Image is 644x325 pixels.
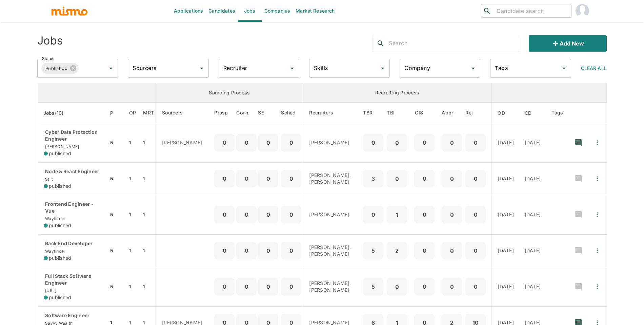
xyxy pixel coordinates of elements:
button: Quick Actions [590,243,605,258]
button: recent-notes [570,206,586,223]
span: published [49,255,71,261]
p: 0 [217,210,232,219]
p: 0 [417,246,432,255]
input: Candidate search [494,6,568,16]
p: [PERSON_NAME] [162,139,209,146]
td: 1 [124,267,142,306]
td: 1 [124,234,142,267]
p: 0 [389,174,404,183]
p: 0 [217,138,232,147]
p: 0 [239,210,254,219]
th: Sourcing Process [156,83,303,103]
span: Wayfinder [44,216,65,221]
p: 0 [239,138,254,147]
p: [PERSON_NAME], [PERSON_NAME] [309,244,356,257]
p: Node & React Engineer [44,168,103,175]
p: 0 [261,138,276,147]
span: published [49,222,71,229]
td: [DATE] [491,162,519,195]
p: Back End Developer [44,240,103,247]
button: Quick Actions [590,171,605,186]
span: [PERSON_NAME] [44,144,79,149]
th: Tags [546,103,568,123]
td: 1 [124,123,142,163]
td: [DATE] [519,234,546,267]
p: 2 [389,246,404,255]
button: recent-notes [570,242,586,259]
p: 0 [284,174,299,183]
img: logo [51,6,88,16]
p: 0 [284,282,299,291]
span: P [110,109,122,117]
td: 5 [108,162,124,195]
p: 0 [468,282,483,291]
p: 0 [366,210,381,219]
td: 1 [141,234,156,267]
button: Open [197,64,206,73]
p: 0 [444,210,459,219]
p: 0 [284,138,299,147]
p: 1 [389,210,404,219]
button: Add new [529,35,607,52]
p: 0 [444,174,459,183]
p: 0 [468,174,483,183]
span: CD [525,109,541,117]
button: Open [468,64,478,73]
th: Approved [440,103,464,123]
th: Created At [519,103,546,123]
th: Prospects [214,103,236,123]
p: 0 [468,246,483,255]
button: Quick Actions [590,279,605,294]
span: Stilt [44,177,53,182]
p: 0 [217,174,232,183]
th: Priority [108,103,124,123]
p: 0 [444,282,459,291]
td: [DATE] [519,267,546,306]
span: published [49,150,71,157]
td: 1 [141,162,156,195]
th: Market Research Total [141,103,156,123]
p: [PERSON_NAME] [309,139,356,146]
span: [URL] [44,288,56,293]
th: Sent Emails [257,103,280,123]
th: Sched [280,103,303,123]
td: 5 [108,267,124,306]
td: 1 [141,267,156,306]
p: 0 [261,210,276,219]
p: [PERSON_NAME], [PERSON_NAME] [309,172,356,185]
th: Rejected [464,103,491,123]
p: Software Engineer [44,312,103,319]
td: [DATE] [491,267,519,306]
p: Full Stack Software Engineer [44,273,103,286]
p: 0 [239,174,254,183]
h4: Jobs [37,34,63,48]
td: 5 [108,195,124,234]
button: Quick Actions [590,207,605,222]
span: Wayfinder [44,249,65,254]
td: 5 [108,234,124,267]
span: Published [41,65,72,72]
p: 0 [417,174,432,183]
p: 0 [417,138,432,147]
th: Recruiting Process [303,83,491,103]
p: Frontend Engineer - Vue [44,201,103,214]
p: 0 [239,282,254,291]
td: [DATE] [519,123,546,163]
p: 0 [261,282,276,291]
input: Search [389,38,519,49]
td: 1 [124,195,142,234]
p: 0 [444,138,459,147]
label: Status [42,56,54,61]
p: 0 [468,138,483,147]
td: 1 [141,195,156,234]
p: 0 [417,282,432,291]
p: 5 [366,246,381,255]
p: Cyber Data Protection Engineer [44,129,103,142]
p: [PERSON_NAME], [PERSON_NAME] [309,280,356,293]
td: [DATE] [519,195,546,234]
p: 0 [389,138,404,147]
p: 0 [217,246,232,255]
span: Jobs(10) [43,109,73,117]
p: 5 [366,282,381,291]
button: Open [559,64,569,73]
